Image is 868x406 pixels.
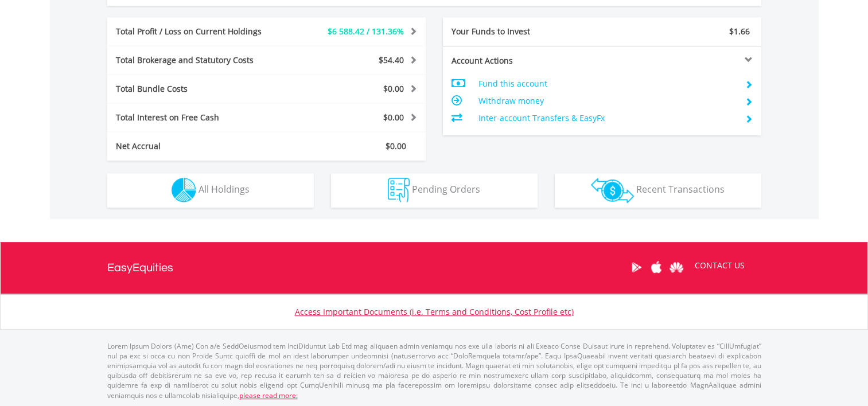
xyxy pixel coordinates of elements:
div: Account Actions [443,55,602,67]
span: Recent Transactions [636,183,725,196]
td: Fund this account [478,75,735,92]
div: Total Profit / Loss on Current Holdings [107,26,293,37]
a: EasyEquities [107,242,173,294]
img: transactions-zar-wht.png [591,178,634,203]
button: All Holdings [107,173,314,208]
td: Inter-account Transfers & EasyFx [478,110,735,127]
span: $0.00 [383,112,404,123]
a: Apple [647,249,667,285]
img: pending_instructions-wht.png [388,178,410,202]
span: Pending Orders [412,183,480,196]
a: Access Important Documents (i.e. Terms and Conditions, Cost Profile etc) [295,306,574,317]
td: Withdraw money [478,92,735,110]
span: $6 588.42 / 131.36% [328,26,404,37]
a: Huawei [667,249,687,285]
div: Total Bundle Costs [107,83,293,95]
p: Lorem Ipsum Dolors (Ame) Con a/e SeddOeiusmod tem InciDiduntut Lab Etd mag aliquaen admin veniamq... [107,341,761,400]
span: $0.00 [383,83,404,94]
div: Total Brokerage and Statutory Costs [107,54,293,66]
span: All Holdings [198,183,250,196]
div: Your Funds to Invest [443,26,602,37]
button: Pending Orders [331,173,538,208]
a: CONTACT US [687,249,753,282]
span: $0.00 [386,140,406,151]
div: Net Accrual [107,140,293,152]
span: $1.66 [729,26,750,37]
div: Total Interest on Free Cash [107,112,293,123]
a: Google Play [626,249,647,285]
a: please read more: [239,391,298,400]
img: holdings-wht.png [172,178,196,202]
button: Recent Transactions [555,173,761,208]
span: $54.40 [379,54,404,65]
